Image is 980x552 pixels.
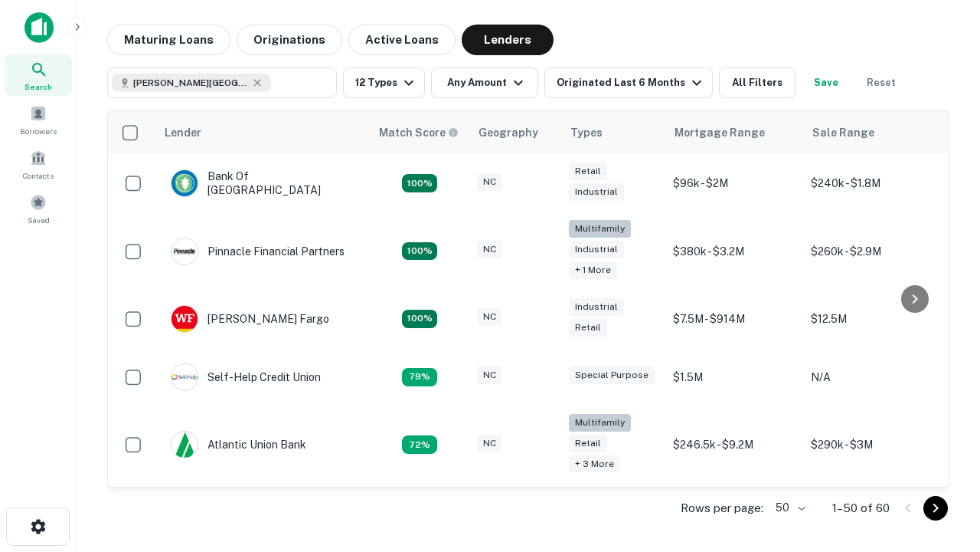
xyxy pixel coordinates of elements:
button: Lenders [462,25,554,55]
p: 1–50 of 60 [832,499,890,517]
div: + 3 more [569,455,620,473]
td: N/A [803,348,941,406]
p: Rows per page: [681,499,763,517]
span: Saved [28,214,50,226]
button: Save your search to get updates of matches that match your search criteria. [802,67,851,98]
button: Originated Last 6 Months [544,67,713,98]
div: Retail [569,435,607,452]
th: Capitalize uses an advanced AI algorithm to match your search with the best lender. The match sco... [370,111,469,154]
div: Matching Properties: 14, hasApolloMatch: undefined [402,174,437,192]
th: Sale Range [803,111,941,154]
div: Atlantic Union Bank [171,431,306,458]
div: Matching Properties: 10, hasApolloMatch: undefined [402,435,437,454]
td: $290k - $3M [803,406,941,484]
th: Geography [469,111,561,154]
div: Capitalize uses an advanced AI algorithm to match your search with the best lender. The match sco... [379,124,459,141]
td: $12.5M [803,290,941,348]
a: Contacts [5,143,72,185]
button: 12 Types [343,67,425,98]
span: Borrowers [20,125,57,137]
img: picture [171,238,198,264]
td: $7.5M - $914M [665,290,803,348]
div: Sale Range [812,123,874,142]
a: Search [5,54,72,96]
a: Saved [5,188,72,229]
div: Types [570,123,603,142]
iframe: Chat Widget [903,380,980,454]
td: $240k - $1.8M [803,154,941,212]
button: Active Loans [348,25,456,55]
button: Go to next page [923,496,948,521]
div: Multifamily [569,220,631,238]
div: Industrial [569,241,624,258]
div: Matching Properties: 25, hasApolloMatch: undefined [402,242,437,261]
td: $260k - $2.9M [803,212,941,290]
img: picture [171,170,198,196]
a: Borrowers [5,99,72,140]
div: [PERSON_NAME] Fargo [171,305,329,333]
div: Matching Properties: 15, hasApolloMatch: undefined [402,310,437,328]
div: NC [477,366,502,384]
th: Types [561,111,665,154]
div: Bank Of [GEOGRAPHIC_DATA] [171,169,354,197]
td: $246.5k - $9.2M [665,406,803,484]
div: Retail [569,163,607,180]
button: Maturing Loans [107,25,230,55]
td: $1.5M [665,348,803,406]
div: NC [477,173,502,191]
div: Industrial [569,183,624,201]
div: 50 [769,497,808,519]
div: Pinnacle Financial Partners [171,238,345,265]
td: $96k - $2M [665,154,803,212]
img: picture [171,306,198,332]
button: All Filters [719,67,795,98]
div: Multifamily [569,414,631,432]
div: Retail [569,319,607,337]
div: Matching Properties: 11, hasApolloMatch: undefined [402,368,437,386]
span: Search [24,80,52,93]
th: Lender [155,111,370,154]
div: Self-help Credit Union [171,363,321,391]
td: $380k - $3.2M [665,212,803,290]
div: + 1 more [569,261,617,279]
div: Special Purpose [569,366,655,384]
div: Mortgage Range [675,123,765,142]
div: Geography [479,123,538,142]
button: Reset [857,67,906,98]
img: picture [171,432,198,458]
div: Lender [165,123,201,142]
div: NC [477,435,502,452]
button: Originations [237,25,342,55]
span: Contacts [23,169,54,182]
span: [PERSON_NAME][GEOGRAPHIC_DATA], [GEOGRAPHIC_DATA] [133,76,248,90]
div: NC [477,241,502,258]
div: NC [477,308,502,326]
img: picture [171,364,198,390]
div: Originated Last 6 Months [557,74,706,92]
button: Any Amount [431,67,538,98]
img: capitalize-icon.png [24,12,54,43]
div: Industrial [569,298,624,316]
th: Mortgage Range [665,111,803,154]
h6: Match Score [379,124,456,141]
